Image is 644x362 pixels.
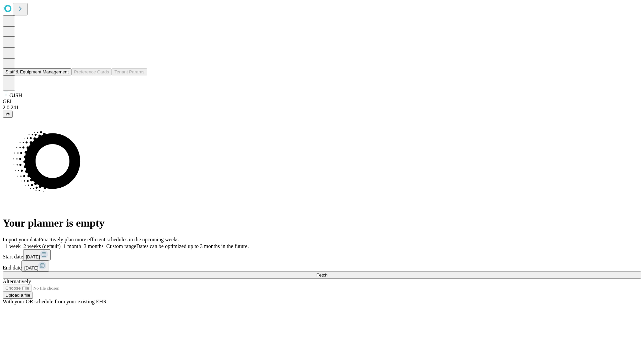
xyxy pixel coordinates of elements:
span: With your OR schedule from your existing EHR [3,299,107,304]
span: Custom range [106,243,136,249]
span: Proactively plan more efficient schedules in the upcoming weeks. [39,237,180,242]
div: 2.0.241 [3,105,641,111]
button: Upload a file [3,292,33,299]
div: Start date [3,249,641,260]
span: Fetch [316,273,327,278]
div: GEI [3,99,641,105]
span: Alternatively [3,279,31,284]
span: Dates can be optimized up to 3 months in the future. [136,243,249,249]
span: 1 week [5,243,21,249]
h1: Your planner is empty [3,217,641,229]
div: End date [3,260,641,271]
span: [DATE] [26,254,40,259]
button: Staff & Equipment Management [3,68,71,75]
span: 2 weeks (default) [23,243,61,249]
button: Fetch [3,271,641,279]
button: [DATE] [21,260,49,271]
button: Tenant Params [112,68,147,75]
span: 1 month [63,243,81,249]
span: [DATE] [24,265,38,270]
button: @ [3,111,13,118]
span: Import your data [3,237,39,242]
button: Preference Cards [71,68,112,75]
span: @ [5,112,10,117]
button: [DATE] [23,249,51,260]
span: 3 months [84,243,104,249]
span: GJSH [9,93,22,98]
